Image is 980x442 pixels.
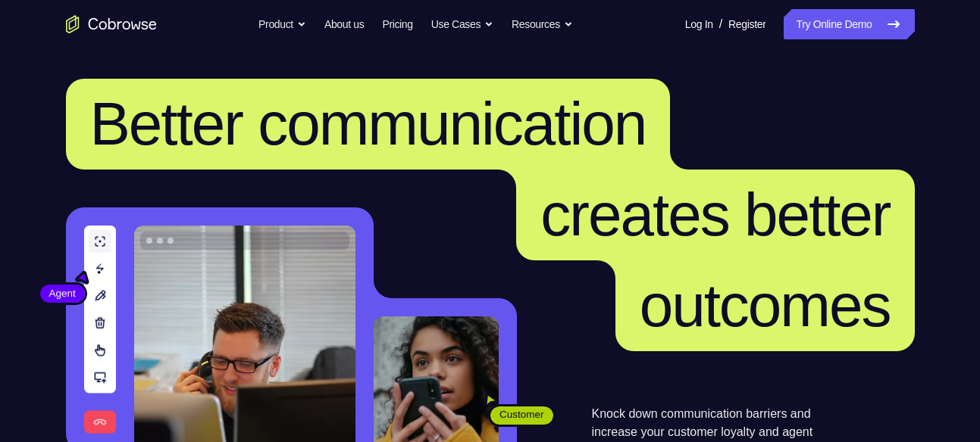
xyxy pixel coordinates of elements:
[640,272,891,339] span: outcomes
[66,15,157,33] a: Go to the home page
[719,15,722,33] span: /
[540,181,890,248] span: creates better
[431,9,493,39] button: Use Cases
[324,9,364,39] a: About us
[512,9,573,39] button: Resources
[685,9,713,39] a: Log In
[258,9,306,39] button: Product
[382,9,412,39] a: Pricing
[784,9,914,39] a: Try Online Demo
[90,90,647,157] span: Better communication
[728,9,766,39] a: Register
